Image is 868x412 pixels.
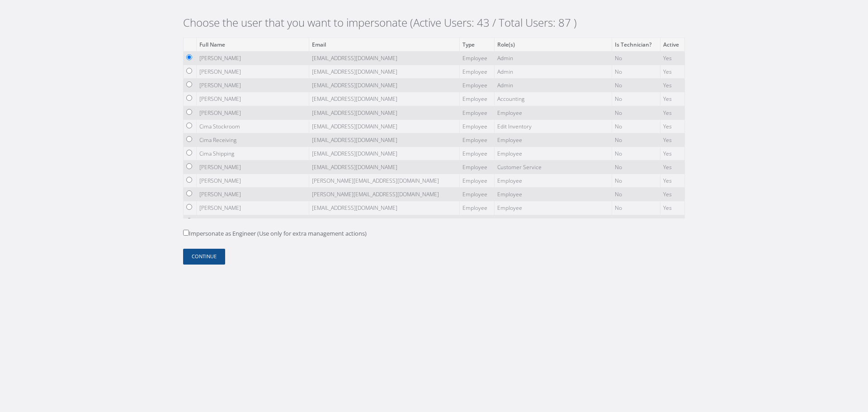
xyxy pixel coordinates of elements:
td: Employee [495,133,612,147]
td: Employee [460,174,495,188]
td: Employee [460,147,495,160]
td: Accounting [495,92,612,106]
td: [PERSON_NAME] [197,201,309,215]
td: Employee [495,201,612,215]
td: Cima Receiving [197,133,309,147]
input: Impersonate as Engineer (Use only for extra management actions) [183,230,189,236]
td: Employee [460,215,495,228]
td: [EMAIL_ADDRESS][DOMAIN_NAME] [309,92,460,106]
td: No [612,106,660,119]
td: [EMAIL_ADDRESS][DOMAIN_NAME] [309,51,460,65]
td: [PERSON_NAME][EMAIL_ADDRESS][DOMAIN_NAME] [309,188,460,201]
td: [PERSON_NAME] [197,65,309,79]
td: Yes [660,147,684,160]
h2: Choose the user that you want to impersonate (Active Users: 43 / Total Users: 87 ) [183,16,685,29]
td: Employee [495,174,612,188]
td: No [612,188,660,201]
td: Yes [660,133,684,147]
th: Full Name [197,38,309,51]
td: [PERSON_NAME] [197,106,309,119]
td: Employee [460,65,495,79]
th: Role(s) [495,38,612,51]
td: [PERSON_NAME] [197,161,309,174]
td: [EMAIL_ADDRESS][DOMAIN_NAME] [309,161,460,174]
th: Is Technician? [612,38,660,51]
td: Employee [495,147,612,160]
td: Yes [660,51,684,65]
td: Admin [495,65,612,79]
td: Employee [460,51,495,65]
td: [EMAIL_ADDRESS][DOMAIN_NAME] [309,147,460,160]
label: Impersonate as Engineer (Use only for extra management actions) [183,229,367,238]
td: No [612,92,660,106]
td: Arianna De La Paz [197,215,309,228]
th: Type [460,38,495,51]
td: No [612,65,660,79]
td: Yes [660,174,684,188]
td: Cima Shipping [197,147,309,160]
td: Employee [460,161,495,174]
td: No [612,201,660,215]
td: [EMAIL_ADDRESS][DOMAIN_NAME] [309,133,460,147]
td: No [612,215,660,228]
td: Yes [660,215,684,228]
td: No [612,51,660,65]
td: No [612,174,660,188]
td: [PERSON_NAME] [197,79,309,92]
td: Customer Service [495,161,612,174]
td: Employee [460,92,495,106]
td: No [612,119,660,133]
th: Email [309,38,460,51]
td: Employee [460,133,495,147]
button: Continue [183,249,225,265]
td: [EMAIL_ADDRESS][DOMAIN_NAME] [309,119,460,133]
td: No [612,133,660,147]
td: Employee [460,79,495,92]
td: [PERSON_NAME] [197,174,309,188]
td: [EMAIL_ADDRESS][DOMAIN_NAME] [309,79,460,92]
td: Employee [460,188,495,201]
td: No [612,161,660,174]
td: Admin [495,51,612,65]
td: Yes [660,188,684,201]
td: Employee [460,119,495,133]
td: [EMAIL_ADDRESS][DOMAIN_NAME] [309,106,460,119]
td: [PERSON_NAME] [197,188,309,201]
td: No [612,79,660,92]
td: Yes [660,92,684,106]
td: Edit Inventory [495,119,612,133]
th: Active [660,38,684,51]
td: Yes [660,106,684,119]
td: Yes [660,201,684,215]
td: [PERSON_NAME][EMAIL_ADDRESS][DOMAIN_NAME] [309,174,460,188]
td: [EMAIL_ADDRESS][DOMAIN_NAME] [309,201,460,215]
td: [EMAIL_ADDRESS][DOMAIN_NAME] [309,65,460,79]
td: [PERSON_NAME] [197,51,309,65]
td: Yes [660,65,684,79]
td: [PERSON_NAME] [197,92,309,106]
td: Yes [660,79,684,92]
td: Admin [495,79,612,92]
td: [EMAIL_ADDRESS][DOMAIN_NAME] [309,215,460,228]
td: Yes [660,119,684,133]
td: Cima Stockroom [197,119,309,133]
td: Employee [460,201,495,215]
td: Employee [495,106,612,119]
td: No [612,147,660,160]
td: Yes [660,161,684,174]
td: Employee [495,215,612,228]
td: Employee [495,188,612,201]
td: Employee [460,106,495,119]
